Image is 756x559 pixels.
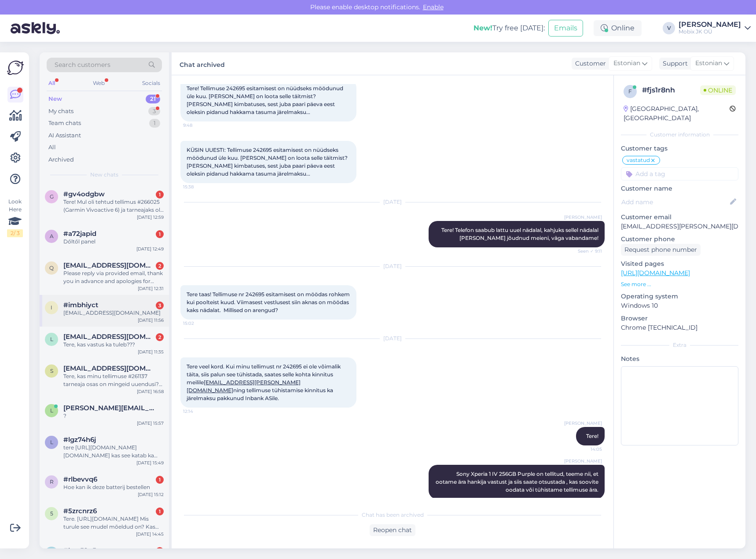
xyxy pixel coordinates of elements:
[679,21,751,35] a: [PERSON_NAME]Mobix JK OÜ
[63,507,97,515] span: #5zrcnrz6
[50,478,54,485] span: r
[473,24,492,32] b: New!
[48,143,56,152] div: All
[156,302,164,309] div: 3
[7,229,23,237] div: 2 / 3
[63,301,98,309] span: #imbhiyct
[621,301,738,310] p: Windows 10
[613,59,640,68] span: Estonian
[63,444,164,460] div: tere [URL][DOMAIN_NAME][DOMAIN_NAME] kas see katab ka kumerad servad?
[136,246,164,252] div: [DATE] 12:49
[621,341,738,349] div: Extra
[627,158,650,163] span: vastatud
[621,292,738,301] p: Operating system
[156,547,164,555] div: 1
[180,262,605,270] div: [DATE]
[7,198,23,237] div: Look Here
[624,104,730,123] div: [GEOGRAPHIC_DATA], [GEOGRAPHIC_DATA]
[180,198,605,206] div: [DATE]
[679,21,741,28] div: [PERSON_NAME]
[187,379,301,394] a: [EMAIL_ADDRESS][PERSON_NAME][DOMAIN_NAME]
[63,547,100,555] span: #kyz52o5a
[50,336,53,342] span: l
[90,171,118,179] span: New chats
[183,122,216,129] span: 9:48
[50,439,53,445] span: l
[138,317,164,324] div: [DATE] 11:56
[48,95,62,103] div: New
[572,59,606,68] div: Customer
[50,233,54,239] span: a
[621,354,738,364] p: Notes
[63,364,155,372] span: sofipavljonkova@gmail.com
[63,475,97,483] span: #rlbevvq6
[695,59,722,68] span: Estonian
[156,476,164,484] div: 1
[187,85,345,115] span: Tere! Tellimuse 242695 esitamisest on nüüdseks möödunud üle kuu. [PERSON_NAME] on loota selle täi...
[180,58,225,70] label: Chat archived
[642,85,700,96] div: # fjs1r8nh
[50,407,53,414] span: l
[137,388,164,395] div: [DATE] 16:58
[49,265,54,271] span: q
[51,304,52,311] span: i
[569,248,602,254] span: Seen ✓ 9:11
[63,309,164,317] div: [EMAIL_ADDRESS][DOMAIN_NAME]
[564,420,602,427] span: [PERSON_NAME]
[156,262,164,270] div: 2
[628,88,632,95] span: f
[63,190,105,198] span: #gv4odgbw
[7,59,24,76] img: Askly Logo
[63,372,164,388] div: Tere, kas minu tellimuse #261137 tarneaja osas on mingeid uuendusi? [PERSON_NAME] sai esitatud 12...
[621,184,738,193] p: Customer name
[156,230,164,238] div: 1
[156,333,164,341] div: 2
[149,119,160,128] div: 1
[63,261,155,269] span: qholer@gmail.com
[148,107,160,116] div: 3
[621,131,738,139] div: Customer information
[50,510,53,517] span: 5
[47,77,57,89] div: All
[362,511,424,519] span: Chat has been archived
[663,22,675,34] div: V
[679,28,741,35] div: Mobix JK OÜ
[48,131,81,140] div: AI Assistant
[63,412,164,420] div: ?
[370,524,415,536] div: Reopen chat
[700,85,736,95] span: Online
[137,214,164,221] div: [DATE] 12:59
[187,363,342,401] span: Tere veel kord. Kui minu tellimust nr 242695 ei ole võimalik täita, siis palun see tühistada, saa...
[91,77,106,89] div: Web
[156,191,164,199] div: 1
[138,285,164,292] div: [DATE] 12:31
[586,433,598,439] span: Tere!
[63,515,164,531] div: Tere. [URL][DOMAIN_NAME] Mis turule see mudel mõeldud on? Kas [PERSON_NAME]?
[63,436,96,444] span: #lgz74h6j
[436,471,600,493] span: Sony Xperia 1 IV 256GB Purple on tellitud, teeme nii, et ootame ära hankija vastust ja siis saate...
[621,259,738,268] p: Visited pages
[63,238,164,246] div: Dőltől panel
[63,333,155,341] span: liinalindau@gmail.com
[621,167,738,180] input: Add a tag
[137,420,164,427] div: [DATE] 15:57
[183,320,216,327] span: 15:02
[621,144,738,153] p: Customer tags
[180,335,605,342] div: [DATE]
[594,20,642,36] div: Online
[187,291,351,313] span: Tere taas! Tellimuse nr 242695 esitamisest on möödas rohkem kui poolteist kuud. Viimasest vestlus...
[621,213,738,222] p: Customer email
[63,230,96,238] span: #a72japid
[55,60,110,70] span: Search customers
[138,349,164,355] div: [DATE] 11:35
[621,323,738,332] p: Chrome [TECHNICAL_ID]
[156,508,164,515] div: 1
[621,235,738,244] p: Customer phone
[63,269,164,285] div: Please reply via provided email, thank you in advance and apologies for taking your time!
[564,214,602,221] span: [PERSON_NAME]
[48,119,81,128] div: Team chats
[441,227,600,241] span: Tere! Telefon saabub lattu uuel nädalal, kahjuks sellel nädalal [PERSON_NAME] jõudnud meieni, väg...
[183,408,216,415] span: 12:14
[183,184,216,190] span: 15:38
[63,198,164,214] div: Tere! Mul oli tehtud tellimus #266025 (Garmin Vivoactive 6) ja tarneajaks oli märgitud 1 kuni 5 t...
